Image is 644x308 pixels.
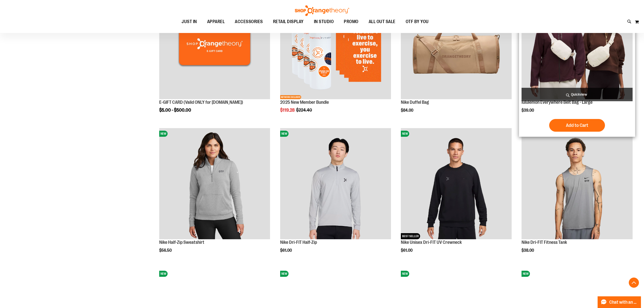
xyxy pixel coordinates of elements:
[296,108,313,113] span: $224.40
[522,108,535,113] span: $39.00
[280,100,329,105] a: 2025 New Member Bundle
[159,100,243,105] a: E-GIFT CARD (Valid ONLY for [DOMAIN_NAME])
[207,16,225,27] span: APPAREL
[398,126,514,265] div: product
[280,95,301,99] span: NETWORK EXCLUSIVE
[522,100,593,105] a: lululemon Everywhere Belt Bag - Large
[401,240,462,245] a: Nike Unisex Dri-FIT UV Crewneck
[401,100,429,105] a: Nike Duffel Bag
[401,233,420,239] span: BEST SELLER
[522,271,530,277] span: NEW
[549,119,605,132] button: Add to Cart
[369,16,396,27] span: ALL OUT SALE
[522,240,567,245] a: Nike Dri-FIT Fitness Tank
[294,5,350,16] img: Shop Orangetheory
[314,16,334,27] span: IN STUDIO
[159,271,168,277] span: NEW
[401,271,409,277] span: NEW
[598,296,641,308] button: Chat with an Expert
[159,248,172,253] span: $56.50
[401,108,414,113] span: $84.00
[609,300,638,305] span: Chat with an Expert
[344,16,359,27] span: PROMO
[159,131,168,137] span: NEW
[157,126,273,265] div: product
[159,108,191,113] span: $5.00 - $500.00
[280,128,391,240] a: Nike Dri-FIT Half-ZipNEW
[401,248,413,253] span: $61.00
[280,248,293,253] span: $61.00
[401,128,512,240] a: Nike Unisex Dri-FIT UV CrewneckNEWBEST SELLER
[273,16,304,27] span: RETAIL DISPLAY
[522,128,632,239] img: Nike Dri-FIT Fitness Tank
[522,128,632,240] a: Nike Dri-FIT Fitness TankNEW
[280,131,289,137] span: NEW
[235,16,263,27] span: ACCESSORIES
[280,108,295,113] span: $119.28
[182,16,197,27] span: JUST IN
[522,88,632,101] a: Quickview
[159,240,204,245] a: Nike Half-Zip Sweatshirt
[280,240,317,245] a: Nike Dri-FIT Half-Zip
[401,131,409,137] span: NEW
[278,126,393,265] div: product
[522,248,535,253] span: $38.00
[401,128,512,239] img: Nike Unisex Dri-FIT UV Crewneck
[406,16,429,27] span: OTF BY YOU
[519,126,635,265] div: product
[159,128,270,240] a: Nike Half-Zip SweatshirtNEW
[280,128,391,239] img: Nike Dri-FIT Half-Zip
[629,278,639,288] button: Back To Top
[280,271,289,277] span: NEW
[159,128,270,239] img: Nike Half-Zip Sweatshirt
[566,123,588,128] span: Add to Cart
